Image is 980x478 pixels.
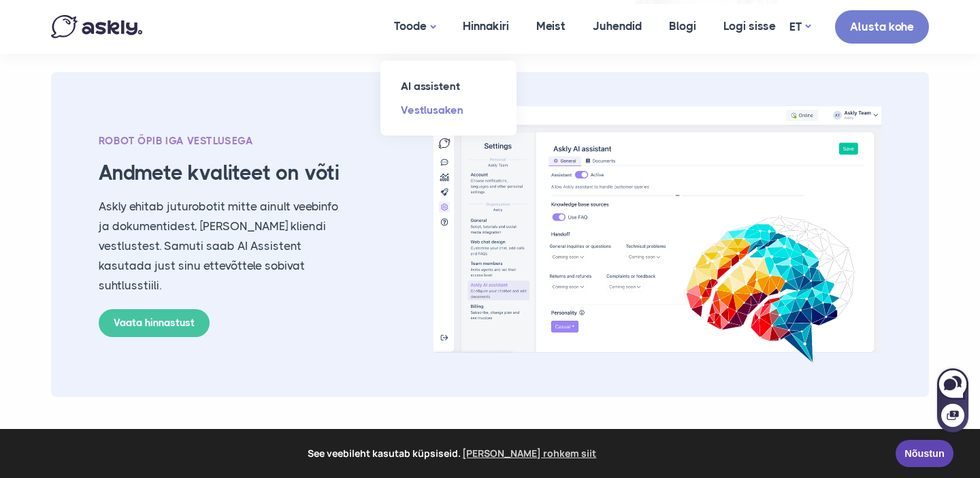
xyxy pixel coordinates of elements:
[99,197,346,295] p: Askly ehitab juturobotit mitte ainult veebinfo ja dokumentidest, [PERSON_NAME] kliendi vestlustes...
[896,440,953,467] a: Nõustun
[20,443,886,464] span: See veebileht kasutab küpsiseid.
[789,17,811,37] a: ET
[99,160,346,187] h3: Andmete kvaliteet on võti
[461,443,599,464] a: learn more about cookies
[99,133,346,150] div: ROBOT ÕPIB IGA VESTLUSEGA
[380,98,517,122] a: Vestlusaken
[99,309,210,338] a: Vaata hinnastust
[434,106,881,363] img: Tehisintellekt kvaliteetne AI assisent
[51,15,142,38] img: Askly
[380,74,517,98] a: AI assistent
[936,366,970,434] iframe: Askly chat
[835,10,929,44] a: Alusta kohe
